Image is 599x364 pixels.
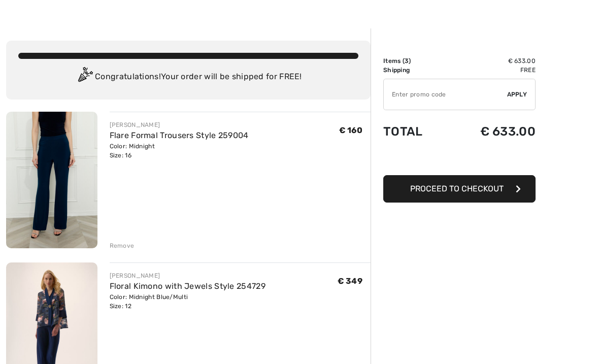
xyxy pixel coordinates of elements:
[383,56,446,65] td: Items ( )
[410,184,504,193] span: Proceed to Checkout
[405,57,409,64] span: 3
[446,65,536,75] td: Free
[446,56,536,65] td: € 633.00
[110,292,265,311] div: Color: Midnight Blue/Multi Size: 12
[6,112,97,248] img: Flare Formal Trousers Style 259004
[110,130,249,140] a: Flare Formal Trousers Style 259004
[110,271,265,280] div: [PERSON_NAME]
[383,65,446,75] td: Shipping
[110,241,135,250] div: Remove
[339,125,363,135] span: € 160
[110,281,265,291] a: Floral Kimono with Jewels Style 254729
[383,149,536,172] iframe: PayPal
[110,120,249,129] div: [PERSON_NAME]
[446,114,536,149] td: € 633.00
[338,276,363,286] span: € 349
[507,90,527,99] span: Apply
[110,142,249,160] div: Color: Midnight Size: 16
[383,114,446,149] td: Total
[75,67,95,87] img: Congratulation2.svg
[384,79,507,110] input: Promo code
[383,175,536,203] button: Proceed to Checkout
[18,67,358,87] div: Congratulations! Your order will be shipped for FREE!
